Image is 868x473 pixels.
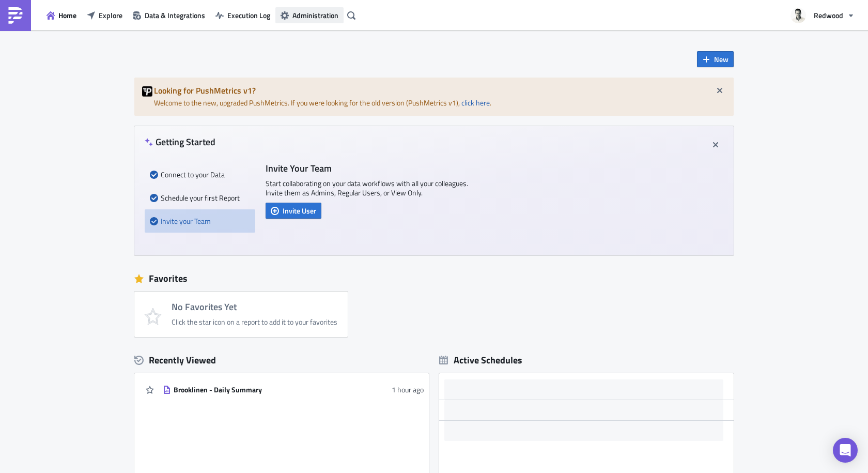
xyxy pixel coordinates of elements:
div: Schedule your first Report [150,186,250,209]
button: Data & Integrations [128,7,210,23]
p: Start collaborating on your data workflows with all your colleagues. Invite them as Admins, Regul... [266,179,472,197]
span: Administration [292,10,338,21]
time: 2025-10-07T12:34:20Z [392,384,424,395]
h4: No Favorites Yet [172,302,337,312]
img: Avatar [789,7,807,24]
button: Home [41,7,82,23]
button: Execution Log [210,7,275,23]
button: Invite User [266,203,321,219]
span: Invite User [283,205,316,216]
div: Welcome to the new, upgraded PushMetrics. If you were looking for the old version (PushMetrics v1... [134,78,734,116]
a: Brooklinen - Daily Summary1 hour ago [163,379,424,400]
div: Favorites [134,271,734,286]
span: Home [58,10,76,21]
div: Brooklinen - Daily Summary [174,385,354,394]
span: Data & Integrations [145,10,205,21]
button: Administration [275,7,344,23]
div: Active Schedules [439,354,522,366]
img: PushMetrics [7,7,24,24]
button: Redwood [784,4,860,27]
span: New [714,54,729,65]
h4: Invite Your Team [266,163,472,174]
span: Execution Log [227,10,270,21]
a: click here [461,97,490,108]
div: Click the star icon on a report to add it to your favorites [172,317,337,327]
div: Recently Viewed [134,353,429,368]
h4: Getting Started [145,136,215,147]
div: Invite your Team [150,209,250,233]
span: Explore [99,10,122,21]
button: New [697,51,734,67]
div: Connect to your Data [150,163,250,186]
span: Redwood [814,10,843,21]
h5: Looking for PushMetrics v1? [154,86,726,95]
div: Open Intercom Messenger [833,438,858,463]
button: Explore [82,7,128,23]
